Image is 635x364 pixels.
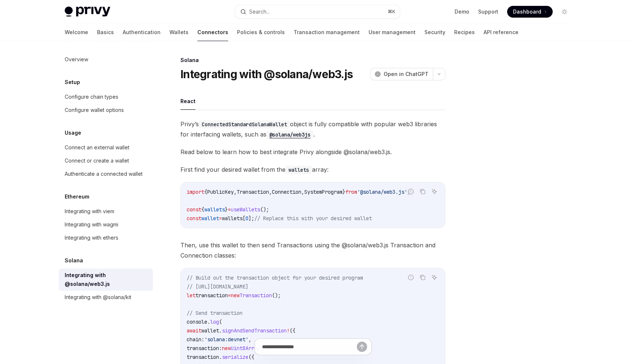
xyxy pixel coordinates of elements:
[204,336,248,343] span: 'solana:devnet'
[369,23,416,41] a: User management
[228,206,231,213] span: =
[199,120,290,128] code: ConnectedStandardSolanaWallet
[418,273,427,282] button: Copy the contents from the code block
[248,215,254,222] span: ];
[254,215,372,222] span: // Replace this with your desired wallet
[201,206,204,213] span: {
[430,273,439,282] button: Ask AI
[228,292,231,299] span: =
[430,187,439,196] button: Ask AI
[559,6,570,18] button: Toggle dark mode
[210,318,219,325] span: log
[97,23,114,41] a: Basics
[169,23,189,41] a: Wallets
[187,327,201,334] span: await
[406,187,416,196] button: Report incorrect code
[59,141,153,154] a: Connect an external wallet
[187,310,243,316] span: // Send transaction
[65,271,148,288] div: Integrating with @solana/web3.js
[248,336,251,343] span: ,
[301,189,304,195] span: ,
[219,215,222,222] span: =
[234,189,237,195] span: ,
[388,9,395,15] span: ⌘ K
[187,215,201,222] span: const
[180,164,445,175] span: First find your desired wallet from the array:
[357,189,407,195] span: '@solana/web3.js'
[59,167,153,181] a: Authenticate a connected wallet
[65,106,124,114] div: Configure wallet options
[342,189,345,195] span: }
[345,189,357,195] span: from
[123,23,161,41] a: Authentication
[384,70,428,78] span: Open in ChatGPT
[454,23,475,41] a: Recipes
[304,189,342,195] span: SystemProgram
[219,327,222,334] span: .
[180,57,445,64] div: Solana
[204,189,207,195] span: {
[59,205,153,218] a: Integrating with viem
[187,283,248,290] span: // [URL][DOMAIN_NAME]
[201,327,219,334] span: wallet
[478,8,498,15] a: Support
[65,55,88,64] div: Overview
[266,131,313,139] code: @solana/web3js
[59,218,153,231] a: Integrating with wagmi
[65,207,114,216] div: Integrating with viem
[59,90,153,103] a: Configure chain types
[237,189,269,195] span: Transaction
[231,292,240,299] span: new
[260,206,269,213] span: ();
[357,342,367,352] button: Send message
[65,92,118,101] div: Configure chain types
[187,292,195,299] span: let
[207,318,210,325] span: .
[59,103,153,117] a: Configure wallet options
[65,170,143,178] div: Authenticate a connected wallet
[195,292,228,299] span: transaction
[59,231,153,244] a: Integrating with ethers
[187,318,207,325] span: console
[249,7,270,16] div: Search...
[65,293,131,302] div: Integrating with @solana/kit
[272,189,301,195] span: Connection
[266,131,313,138] a: @solana/web3js
[245,215,248,222] span: 0
[484,23,519,41] a: API reference
[180,119,445,139] span: Privy’s object is fully compatible with popular web3 libraries for interfacing wallets, such as .
[237,23,285,41] a: Policies & controls
[406,273,416,282] button: Report incorrect code
[59,154,153,167] a: Connect or create a wallet
[201,215,219,222] span: wallet
[65,220,118,229] div: Integrating with wagmi
[180,92,195,110] button: React
[507,6,553,18] a: Dashboard
[513,8,541,15] span: Dashboard
[240,292,272,299] span: Transaction
[204,206,225,213] span: wallets
[272,292,281,299] span: ();
[187,206,201,213] span: const
[65,23,88,41] a: Welcome
[65,7,110,17] img: light logo
[187,336,204,343] span: chain:
[286,166,312,174] code: wallets
[424,23,445,41] a: Security
[222,327,287,334] span: signAndSendTransaction
[290,327,295,334] span: ({
[219,318,222,325] span: (
[59,291,153,304] a: Integrating with @solana/kit
[222,215,243,222] span: wallets
[65,78,80,87] h5: Setup
[187,274,363,281] span: // Build out the transaction object for your desired program
[65,143,129,152] div: Connect an external wallet
[65,256,83,265] h5: Solana
[65,233,118,242] div: Integrating with ethers
[187,189,204,195] span: import
[455,8,469,15] a: Demo
[294,23,360,41] a: Transaction management
[235,5,400,18] button: Search...⌘K
[59,53,153,66] a: Overview
[65,128,81,137] h5: Usage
